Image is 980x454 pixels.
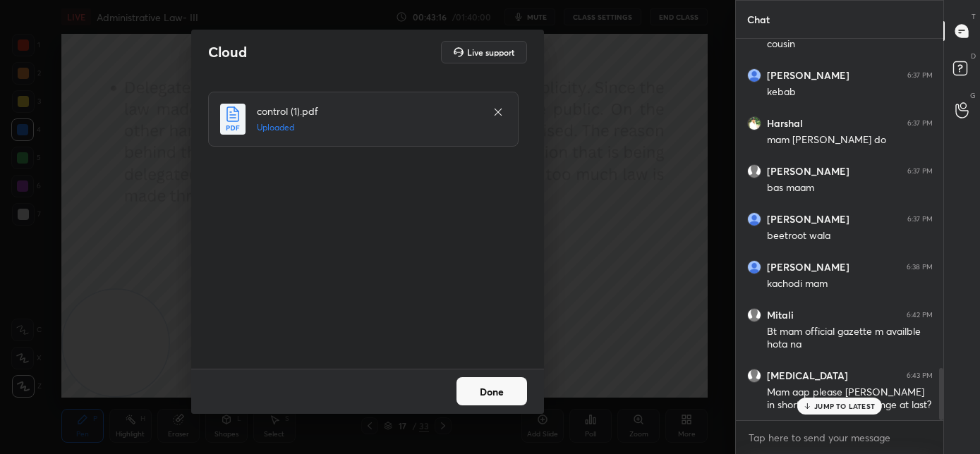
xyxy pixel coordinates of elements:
[767,181,933,195] div: bas maam
[767,85,933,99] div: kebab
[736,39,944,420] div: grid
[767,309,794,321] h6: Mitali
[767,386,933,412] div: Mam aap please [PERSON_NAME] in short summarise kardenge at last?
[767,117,803,130] h6: Harshal
[747,68,761,82] img: AOh14GhhN8mRtJgi8gmFzwvgigtlyzDlUJIncBR4Tbk_=s96-c
[907,215,933,223] div: 6:37 PM
[971,51,976,61] p: D
[736,1,781,38] p: Chat
[208,43,247,61] h2: Cloud
[467,48,514,56] h5: Live support
[767,37,933,51] div: cousin
[747,260,761,274] img: AOh14GhhN8mRtJgi8gmFzwvgigtlyzDlUJIncBR4Tbk_=s96-c
[907,311,933,319] div: 6:42 PM
[767,277,933,291] div: kachodi mam
[747,308,761,322] img: default.png
[767,229,933,243] div: beetroot wala
[767,69,849,82] h6: [PERSON_NAME]
[747,212,761,226] img: AOh14GhhN8mRtJgi8gmFzwvgigtlyzDlUJIncBR4Tbk_=s96-c
[767,261,849,274] h6: [PERSON_NAME]
[767,133,933,147] div: mam [PERSON_NAME] do
[747,369,761,383] img: default.png
[972,11,976,22] p: T
[907,119,933,128] div: 6:37 PM
[747,164,761,178] img: default.png
[907,71,933,80] div: 6:37 PM
[814,402,875,410] p: JUMP TO LATEST
[767,165,849,178] h6: [PERSON_NAME]
[456,377,527,405] button: Done
[907,372,933,380] div: 6:43 PM
[767,325,933,352] div: Bt mam official gazette m availble hota na
[907,263,933,271] div: 6:38 PM
[257,104,478,118] h4: control (1).pdf
[970,90,976,101] p: G
[767,369,848,382] h6: [MEDICAL_DATA]
[747,116,761,130] img: 3
[257,121,478,134] h5: Uploaded
[767,213,849,226] h6: [PERSON_NAME]
[907,167,933,176] div: 6:37 PM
